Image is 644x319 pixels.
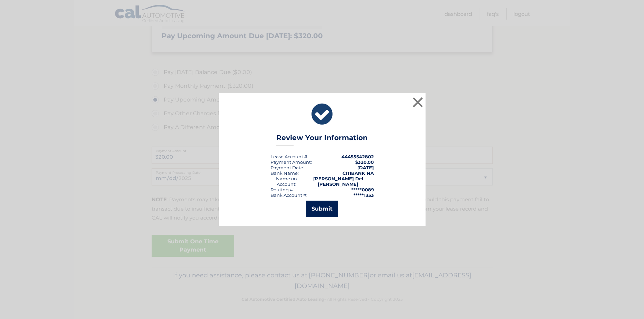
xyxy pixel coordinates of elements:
[341,154,374,159] strong: 44455542802
[270,187,294,192] div: Routing #:
[276,134,368,146] h3: Review Your Information
[313,176,363,187] strong: [PERSON_NAME] Del [PERSON_NAME]
[306,201,338,217] button: Submit
[343,170,374,176] strong: CITIBANK NA
[270,159,312,165] div: Payment Amount:
[270,176,303,187] div: Name on Account:
[270,192,307,198] div: Bank Account #:
[357,165,374,170] span: [DATE]
[355,159,374,165] span: $320.00
[270,165,303,170] span: Payment Date
[270,170,299,176] div: Bank Name:
[270,154,308,159] div: Lease Account #:
[270,165,304,170] div: :
[411,95,425,109] button: ×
